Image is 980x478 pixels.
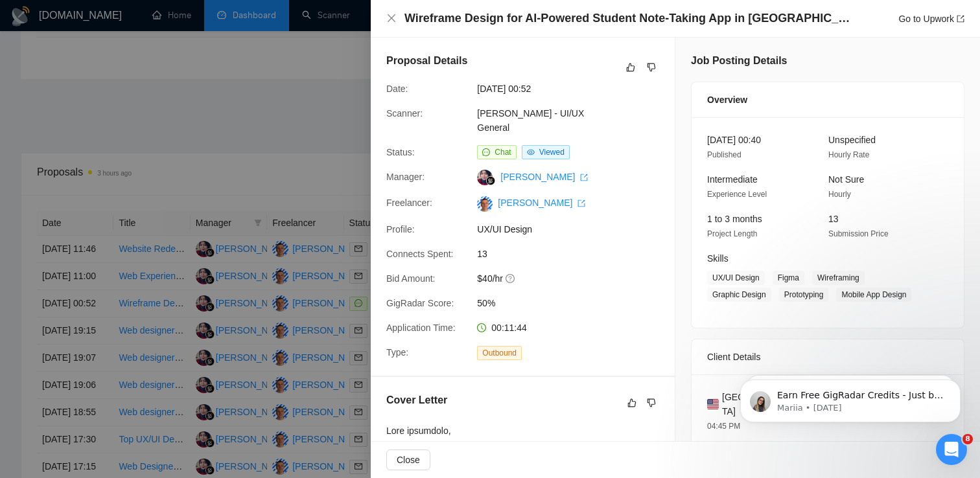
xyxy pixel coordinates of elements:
span: Prototyping [779,288,829,302]
span: export [957,15,964,23]
h4: Wireframe Design for AI-Powered Student Note-Taking App in [GEOGRAPHIC_DATA] [404,10,852,27]
span: Connects Spent: [386,249,454,259]
span: Not Sure [828,174,864,185]
iframe: Intercom live chat [936,434,967,465]
span: Project Length [707,229,757,238]
span: Graphic Design [707,288,771,302]
span: UX/UI Design [477,222,671,236]
span: Overview [707,93,747,107]
a: [PERSON_NAME] - UI/UX General [477,108,584,133]
img: 🇺🇸 [707,397,719,411]
button: dislike [644,395,659,411]
img: c1HiYZJLYaSzooXHOeWCz3hTd5Ht9aZYjlyY1rp-klCMEt8U_S66z40Q882I276L5Y [477,196,493,212]
span: UX/UI Design [707,271,765,285]
span: Published [707,150,741,159]
span: close [386,13,397,23]
span: [DATE] 00:40 [707,135,761,145]
span: 04:45 PM [707,422,740,431]
span: $40/hr [477,271,671,286]
a: Go to Upworkexport [898,14,964,24]
h5: Proposal Details [386,53,467,69]
iframe: Intercom notifications message [721,352,980,443]
button: dislike [644,60,659,75]
button: Close [386,450,430,470]
span: Application Time: [386,323,456,333]
a: [PERSON_NAME] export [498,198,585,208]
span: Chat [495,148,511,157]
span: Type: [386,347,408,358]
span: Outbound [477,346,522,360]
span: like [626,62,635,73]
button: like [624,395,640,411]
span: 8 [962,434,973,444]
span: Date: [386,84,408,94]
span: Bid Amount: [386,273,436,284]
span: export [577,199,585,207]
span: 00:11:44 [491,323,527,333]
button: Close [386,13,397,24]
span: like [627,398,636,408]
span: Experience Level [707,190,767,199]
span: Figma [773,271,804,285]
span: 1 to 3 months [707,214,762,224]
img: gigradar-bm.png [486,176,495,185]
span: GigRadar Score: [386,298,454,308]
span: 13 [828,214,839,224]
span: dislike [647,62,656,73]
span: Close [397,453,420,467]
div: Client Details [707,339,948,374]
span: Freelancer: [386,198,432,208]
span: 50% [477,296,671,310]
span: Hourly Rate [828,150,869,159]
span: Intermediate [707,174,758,185]
h5: Job Posting Details [691,53,787,69]
span: [DATE] 00:52 [477,82,671,96]
h5: Cover Letter [386,393,447,408]
span: Scanner: [386,108,423,119]
span: eye [527,148,535,156]
span: Mobile App Design [836,288,911,302]
span: message [482,148,490,156]
span: question-circle [506,273,516,284]
span: clock-circle [477,323,486,332]
a: [PERSON_NAME] export [500,172,588,182]
span: Status: [386,147,415,157]
span: Hourly [828,190,851,199]
span: Unspecified [828,135,876,145]
button: like [623,60,638,75]
span: 13 [477,247,671,261]
span: Submission Price [828,229,889,238]
span: Viewed [539,148,565,157]
span: dislike [647,398,656,408]
span: Wireframing [812,271,865,285]
span: Skills [707,253,729,264]
span: Profile: [386,224,415,234]
span: Manager: [386,172,425,182]
span: export [580,174,588,181]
